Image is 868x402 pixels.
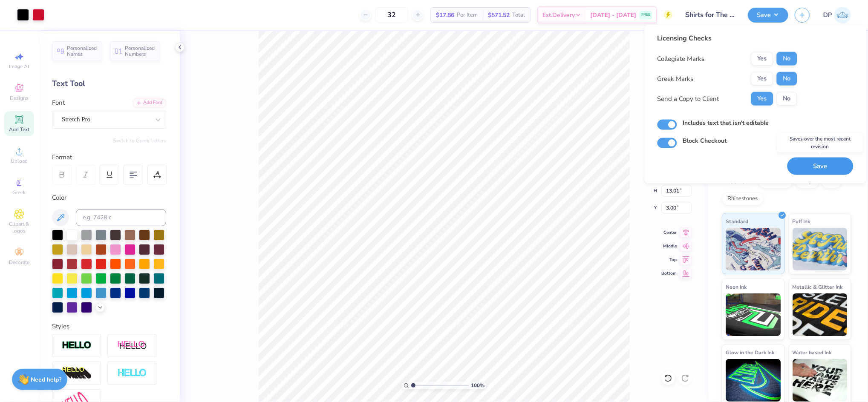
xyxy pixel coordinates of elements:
[31,376,62,384] strong: Need help?
[52,322,166,331] div: Styles
[471,382,484,389] span: 100 %
[76,209,166,226] input: e.g. 7428 c
[793,217,810,226] span: Puff Ink
[13,189,26,196] span: Greek
[542,11,575,20] span: Est. Delivery
[62,341,92,350] img: Stroke
[683,118,769,127] label: Includes text that isn't editable
[661,270,677,276] span: Bottom
[657,33,797,43] div: Licensing Checks
[793,282,843,291] span: Metallic & Glitter Ink
[133,98,166,108] div: Add Font
[375,7,408,23] input: – –
[722,192,763,205] div: Rhinestones
[726,359,781,402] img: Glow in the Dark Ink
[657,74,694,83] div: Greek Marks
[778,133,863,152] div: Saves over the most recent revision
[67,45,97,57] span: Personalized Names
[52,193,166,203] div: Color
[113,137,166,144] button: Switch to Greek Letters
[590,11,636,20] span: [DATE] - [DATE]
[62,367,92,380] img: 3d Illusion
[726,282,747,291] span: Neon Ink
[793,359,848,402] img: Water based Ink
[9,126,29,133] span: Add Text
[777,52,797,66] button: No
[661,230,677,235] span: Center
[488,11,510,20] span: $571.52
[777,92,797,106] button: No
[9,63,29,70] span: Image AI
[11,158,28,164] span: Upload
[793,293,848,336] img: Metallic & Glitter Ink
[751,52,773,66] button: Yes
[657,94,719,103] div: Send a Copy to Client
[787,158,854,175] button: Save
[641,12,650,18] span: FREE
[748,8,788,23] button: Save
[777,72,797,86] button: No
[793,228,848,270] img: Puff Ink
[726,293,781,336] img: Neon Ink
[52,152,167,162] div: Format
[52,78,166,89] div: Text Tool
[823,7,851,23] a: DP
[726,228,781,270] img: Standard
[793,348,832,357] span: Water based Ink
[125,45,155,57] span: Personalized Numbers
[117,368,147,378] img: Negative Space
[751,72,773,86] button: Yes
[512,11,525,20] span: Total
[10,95,29,101] span: Designs
[823,10,832,20] span: DP
[679,6,741,23] input: Untitled Design
[751,92,773,106] button: Yes
[457,11,478,20] span: Per Item
[834,7,851,23] img: Darlene Padilla
[726,217,748,226] span: Standard
[9,259,29,266] span: Decorate
[661,243,677,249] span: Middle
[436,11,454,20] span: $17.86
[683,136,727,145] label: Block Checkout
[4,221,34,234] span: Clipart & logos
[117,340,147,351] img: Shadow
[52,98,65,108] label: Font
[726,348,774,357] span: Glow in the Dark Ink
[661,257,677,263] span: Top
[657,54,705,63] div: Collegiate Marks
